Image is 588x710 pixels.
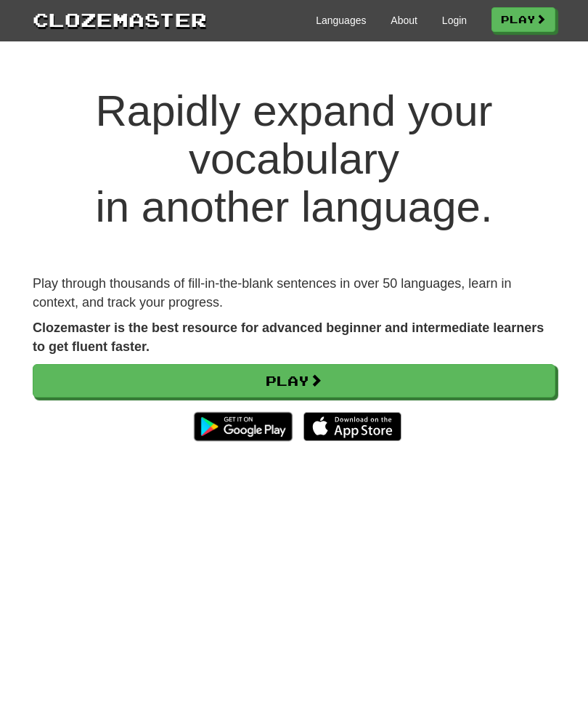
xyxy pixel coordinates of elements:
p: Play through thousands of fill-in-the-blank sentences in over 50 languages, learn in context, and... [33,275,555,312]
a: Login [442,13,467,28]
a: Languages [316,13,366,28]
img: Get it on Google Play [187,405,299,448]
a: Play [33,364,555,398]
a: Clozemaster [33,6,207,33]
strong: Clozemaster is the best resource for advanced beginner and intermediate learners to get fluent fa... [33,320,544,354]
a: Play [491,7,555,32]
a: About [391,13,417,28]
img: Download_on_the_App_Store_Badge_US-UK_135x40-25178aeef6eb6b83b96f5f2d004eda3bffbb37122de64afbaef7... [303,412,401,441]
